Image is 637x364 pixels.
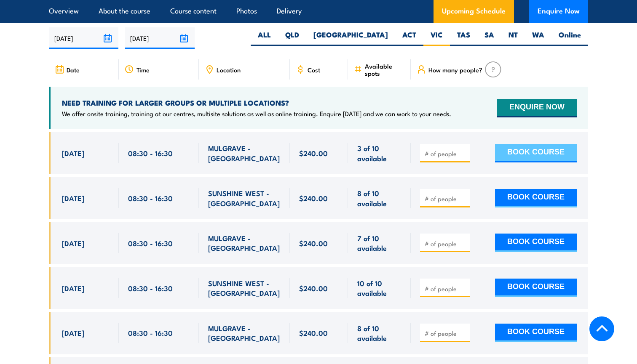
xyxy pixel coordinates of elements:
[128,328,173,337] span: 08:30 - 16:30
[217,66,241,73] span: Location
[357,188,401,208] span: 8 of 10 available
[357,143,401,163] span: 3 of 10 available
[495,279,577,297] button: BOOK COURSE
[308,66,320,73] span: Cost
[128,238,173,248] span: 08:30 - 16:30
[477,30,501,46] label: SA
[128,148,173,158] span: 08:30 - 16:30
[67,66,80,73] span: Date
[357,323,401,343] span: 8 of 10 available
[450,30,477,46] label: TAS
[357,233,401,253] span: 7 of 10 available
[495,234,577,252] button: BOOK COURSE
[49,27,118,49] input: From date
[497,99,577,117] button: ENQUIRE NOW
[495,324,577,342] button: BOOK COURSE
[501,30,525,46] label: NT
[62,328,84,337] span: [DATE]
[306,30,395,46] label: [GEOGRAPHIC_DATA]
[495,144,577,162] button: BOOK COURSE
[299,283,328,293] span: $240.00
[136,66,150,73] span: Time
[251,30,278,46] label: ALL
[62,193,84,203] span: [DATE]
[208,233,281,253] span: MULGRAVE - [GEOGRAPHIC_DATA]
[395,30,423,46] label: ACT
[299,148,328,158] span: $240.00
[425,329,467,337] input: # of people
[425,194,467,203] input: # of people
[62,109,451,118] p: We offer onsite training, training at our centres, multisite solutions as well as online training...
[299,238,328,248] span: $240.00
[299,328,328,337] span: $240.00
[495,189,577,207] button: BOOK COURSE
[428,66,482,73] span: How many people?
[128,193,173,203] span: 08:30 - 16:30
[208,188,281,208] span: SUNSHINE WEST - [GEOGRAPHIC_DATA]
[425,239,467,248] input: # of people
[128,283,173,293] span: 08:30 - 16:30
[425,149,467,158] input: # of people
[208,323,281,343] span: MULGRAVE - [GEOGRAPHIC_DATA]
[299,193,328,203] span: $240.00
[208,143,281,163] span: MULGRAVE - [GEOGRAPHIC_DATA]
[551,30,588,46] label: Online
[425,284,467,293] input: # of people
[357,278,401,298] span: 10 of 10 available
[62,98,451,107] h4: NEED TRAINING FOR LARGER GROUPS OR MULTIPLE LOCATIONS?
[525,30,551,46] label: WA
[278,30,306,46] label: QLD
[62,283,84,293] span: [DATE]
[208,278,281,298] span: SUNSHINE WEST - [GEOGRAPHIC_DATA]
[62,148,84,158] span: [DATE]
[365,62,405,77] span: Available spots
[62,238,84,248] span: [DATE]
[423,30,450,46] label: VIC
[125,27,194,49] input: To date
